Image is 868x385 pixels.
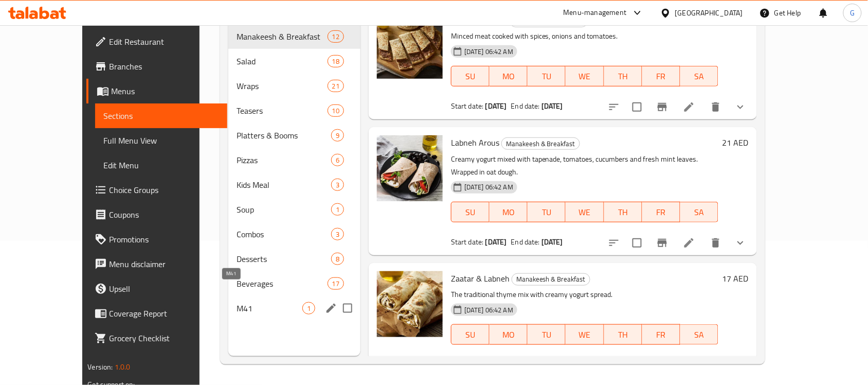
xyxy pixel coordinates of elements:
span: WE [570,205,600,220]
span: 1 [303,304,315,313]
button: sort-choices [602,353,626,378]
span: 8 [332,254,343,264]
div: Menu-management [564,7,627,19]
p: The traditional thyme mix with creamy yogurt spread. [451,288,718,301]
span: TU [532,205,562,220]
div: Desserts8 [228,247,360,271]
button: TH [604,324,642,345]
span: 3 [332,180,343,190]
a: Edit menu item [683,237,695,249]
div: items [302,302,315,314]
div: Teasers10 [228,98,360,123]
span: Pizzas [237,154,331,166]
div: items [331,203,344,216]
span: Zaatar & Labneh [451,271,510,286]
button: show more [728,231,753,255]
button: FR [642,324,680,345]
button: SA [680,324,718,345]
button: edit [323,301,339,316]
span: [DATE] 06:42 AM [460,305,517,315]
span: WE [570,327,600,342]
svg: Show Choices [734,237,747,249]
button: WE [566,66,604,86]
a: Edit Restaurant [86,29,227,54]
span: Branches [109,60,219,73]
span: Select to update [626,232,648,254]
button: SA [680,202,718,222]
a: Promotions [86,227,227,252]
div: Pizzas6 [228,148,360,172]
a: Upsell [86,276,227,301]
a: Edit menu item [683,101,695,113]
a: Menu disclaimer [86,252,227,276]
span: 12 [328,32,343,42]
span: MO [494,205,523,220]
h6: 21 AED [722,135,749,150]
button: show more [728,353,753,378]
b: [DATE] [541,235,563,249]
button: FR [642,66,680,86]
button: WE [566,202,604,222]
div: Kids Meal3 [228,172,360,197]
span: Edit Menu [103,159,219,171]
b: [DATE] [541,99,563,113]
span: Desserts [237,253,331,265]
span: Sections [103,110,219,122]
button: show more [728,95,753,119]
span: Select to update [626,96,648,118]
a: Coupons [86,202,227,227]
div: Soup [237,203,331,216]
a: Sections [95,103,227,128]
span: End date: [511,99,540,113]
span: TU [532,69,562,84]
button: sort-choices [602,95,626,119]
span: 1.0.0 [114,360,130,374]
div: items [328,104,344,117]
button: TU [528,66,566,86]
div: items [331,253,344,265]
button: FR [642,202,680,222]
span: 10 [328,106,343,116]
button: TU [528,202,566,222]
span: SA [684,69,714,84]
span: FR [646,205,676,220]
span: 17 [328,279,343,289]
span: Coverage Report [109,307,219,320]
p: Minced meat cooked with spices, onions and tomatoes. [451,30,718,43]
span: Version: [87,360,113,374]
button: MO [490,324,528,345]
img: Labneh Arous [377,135,443,201]
span: Grocery Checklist [109,332,219,344]
a: Edit Menu [95,153,227,178]
span: SU [456,205,485,220]
div: Manakeesh & Breakfast [237,30,328,43]
button: SU [451,66,490,86]
span: [DATE] 06:42 AM [460,47,517,57]
span: Menus [111,85,219,97]
button: SU [451,324,490,345]
span: WE [570,69,600,84]
span: G [850,7,855,19]
div: items [331,179,344,191]
span: Salad [237,55,328,67]
button: SU [451,202,490,222]
nav: Menu sections [228,20,360,325]
span: TH [608,327,638,342]
span: Manakeesh & Breakfast [502,138,580,150]
span: TU [532,327,562,342]
div: Wraps [237,80,328,92]
button: Branch-specific-item [650,95,675,119]
span: 9 [332,131,343,141]
div: Platters & Booms9 [228,123,360,148]
div: Teasers [237,104,328,117]
div: Salad18 [228,49,360,74]
button: delete [703,95,728,119]
span: [DATE] 06:42 AM [460,182,517,192]
div: Manakeesh & Breakfast [512,273,590,286]
img: Zaatar & Labneh [377,271,443,337]
a: Grocery Checklist [86,326,227,351]
span: Upsell [109,283,219,295]
div: items [328,55,344,67]
span: 18 [328,57,343,66]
